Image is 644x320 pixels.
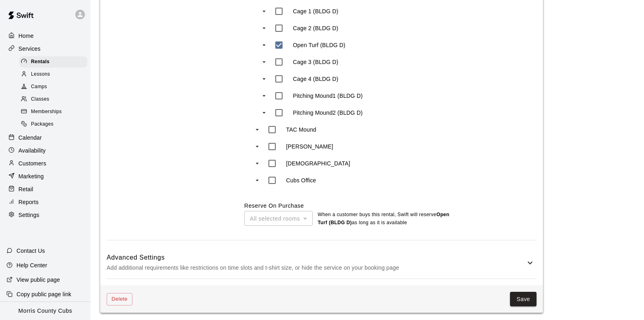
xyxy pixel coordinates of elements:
[19,68,91,81] a: Lessons
[6,157,84,169] a: Customers
[318,211,458,227] p: When a customer buys this rental , Swift will reserve as long as it is available
[293,75,339,83] p: Cage 4 (BLDG D)
[293,41,345,49] p: Open Turf (BLDG D)
[6,209,84,221] a: Settings
[19,119,87,130] div: Packages
[19,185,33,193] p: Retail
[244,211,313,226] div: All selected rooms
[286,142,333,151] p: [PERSON_NAME]
[293,7,339,15] p: Cage 1 (BLDG D)
[293,92,363,100] p: Pitching Mound1 (BLDG D)
[293,24,339,32] p: Cage 2 (BLDG D)
[286,159,350,167] p: [DEMOGRAPHIC_DATA]
[31,58,50,66] span: Rentals
[6,30,84,42] a: Home
[19,211,39,219] p: Settings
[19,94,87,105] div: Classes
[19,81,91,93] a: Camps
[19,172,44,180] p: Marketing
[6,183,84,195] a: Retail
[244,202,304,209] label: Reserve On Purchase
[19,134,42,142] p: Calendar
[6,132,84,144] a: Calendar
[19,56,91,68] a: Rentals
[107,247,537,279] div: Advanced SettingsAdd additional requirements like restrictions on time slots and t-shirt size, or...
[286,176,316,184] p: Cubs Office
[17,290,71,298] p: Copy public page link
[19,69,87,80] div: Lessons
[19,56,87,68] div: Rentals
[31,120,54,128] span: Packages
[19,81,87,93] div: Camps
[6,196,84,208] a: Reports
[19,106,91,118] a: Memberships
[293,58,339,66] p: Cage 3 (BLDG D)
[6,43,84,55] a: Services
[31,95,49,103] span: Classes
[107,263,525,273] p: Add additional requirements like restrictions on time slots and t-shirt size, or hide the service...
[31,70,50,78] span: Lessons
[6,145,84,157] a: Availability
[31,83,47,91] span: Camps
[19,93,91,106] a: Classes
[19,159,46,167] p: Customers
[17,276,60,284] p: View public page
[286,126,316,134] p: TAC Mound
[293,109,363,117] p: Pitching Mound2 (BLDG D)
[31,108,62,116] span: Memberships
[107,293,132,306] button: Delete
[19,307,72,315] p: Morris County Cubs
[107,252,525,263] h6: Advanced Settings
[17,247,45,255] p: Contact Us
[19,32,34,40] p: Home
[510,292,537,307] button: Save
[19,45,41,53] p: Services
[19,198,39,206] p: Reports
[17,261,47,269] p: Help Center
[19,147,46,155] p: Availability
[6,170,84,182] a: Marketing
[19,118,91,131] a: Packages
[19,106,87,118] div: Memberships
